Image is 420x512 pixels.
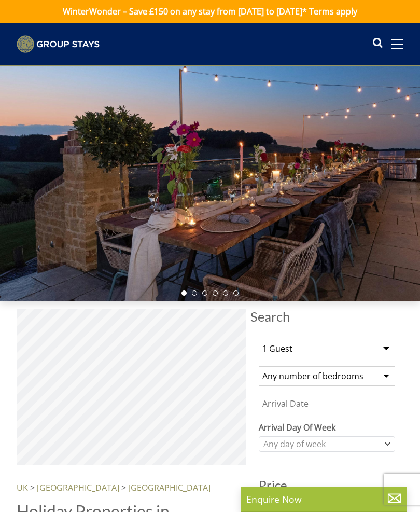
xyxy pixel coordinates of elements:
[259,436,395,452] div: Combobox
[30,482,35,493] span: >
[250,309,403,324] span: Search
[17,35,100,53] img: Group Stays
[246,492,402,506] p: Enquire Now
[17,309,246,465] canvas: Map
[128,482,211,493] a: [GEOGRAPHIC_DATA]
[261,438,382,450] div: Any day of week
[259,421,395,434] label: Arrival Day Of Week
[259,394,395,413] input: Arrival Date
[259,478,395,492] h3: Price
[121,482,126,493] span: >
[17,482,28,493] a: UK
[37,482,119,493] a: [GEOGRAPHIC_DATA]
